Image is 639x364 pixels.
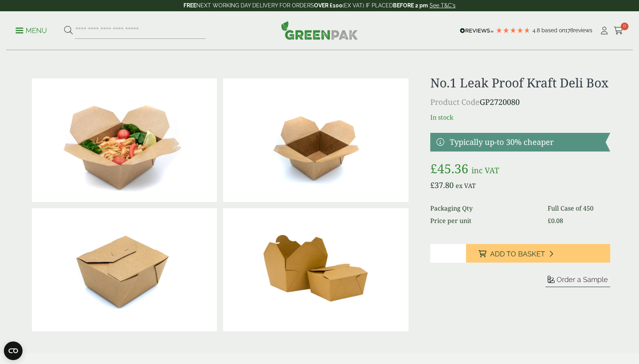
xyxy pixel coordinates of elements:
bdi: 37.80 [430,180,454,190]
strong: BEFORE 2 pm [393,2,428,9]
span: Based on [541,27,565,33]
span: Add to Basket [490,250,545,258]
span: Product Code [430,97,480,107]
h1: No.1 Leak Proof Kraft Deli Box [430,75,610,90]
span: ex VAT [456,181,476,190]
img: GreenPak Supplies [281,21,358,40]
p: In stock [430,113,610,122]
i: Cart [614,27,623,35]
dt: Packaging Qty [430,204,538,213]
strong: FREE [183,2,196,9]
button: Order a Sample [545,275,610,287]
dd: Full Case of 450 [548,204,610,213]
span: 178 [565,27,573,33]
img: REVIEWS.io [460,28,494,33]
img: No.1 Leak Proof Kraft Deli Box Full Case Of 0 [223,208,408,332]
i: My Account [599,27,609,35]
button: Add to Basket [466,244,610,263]
p: Menu [16,26,47,35]
a: 0 [614,25,623,37]
span: £ [430,180,435,190]
div: 4.78 Stars [496,27,531,34]
span: reviews [573,27,592,33]
span: 4.8 [532,27,541,33]
span: Order a Sample [557,275,608,284]
img: No 1 Deli Box With Prawn Noodles [32,78,217,202]
bdi: 0.08 [548,216,563,225]
span: £ [548,216,551,225]
a: See T&C's [429,2,456,9]
a: Menu [16,26,47,34]
span: 0 [621,23,629,30]
span: £ [430,160,437,177]
p: GP2720080 [430,96,610,108]
bdi: 45.36 [430,160,468,177]
dt: Price per unit [430,216,538,225]
span: inc VAT [471,165,499,176]
img: Deli Box No1 Open [223,78,408,202]
button: Open CMP widget [4,341,23,360]
img: Deli Box No1 Closed [32,208,217,332]
strong: OVER £100 [314,2,342,9]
